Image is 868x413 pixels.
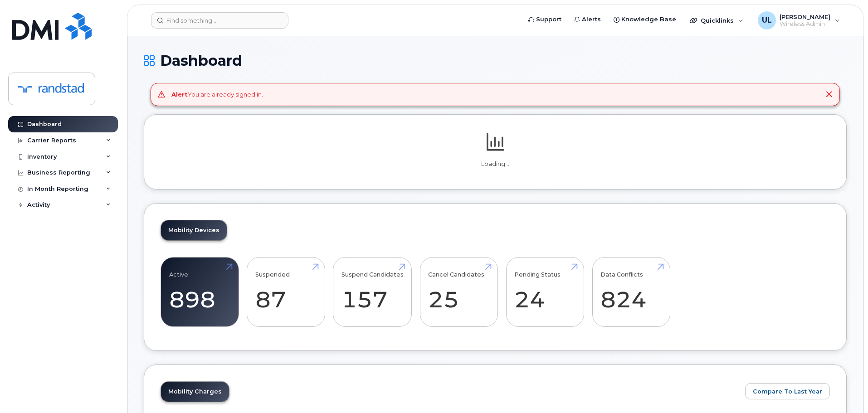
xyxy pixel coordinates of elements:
a: Suspend Candidates 157 [341,262,404,322]
button: Compare To Last Year [745,383,830,399]
a: Suspended 87 [255,262,317,322]
a: Pending Status 24 [514,262,575,322]
a: Cancel Candidates 25 [428,262,489,322]
a: Active 898 [169,262,230,322]
a: Data Conflicts 824 [600,262,662,322]
span: Compare To Last Year [753,387,822,396]
a: Mobility Charges [161,382,229,402]
h1: Dashboard [144,53,847,68]
div: You are already signed in. [171,90,263,99]
strong: Alert [171,91,188,98]
p: Loading... [161,160,830,168]
a: Mobility Devices [161,220,227,240]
